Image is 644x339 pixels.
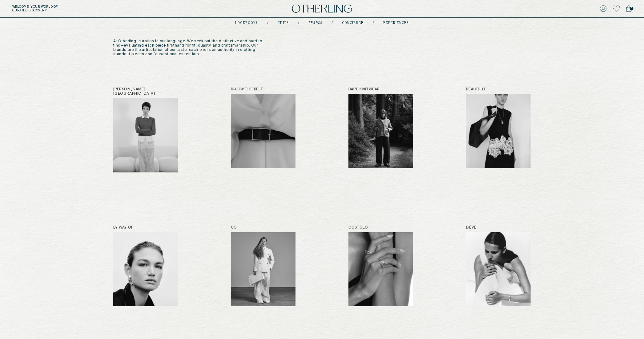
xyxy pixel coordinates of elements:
a: lookbooks [235,22,258,25]
a: experiences [383,22,409,25]
h2: B-low the Belt [231,87,296,92]
img: Alfie Paris [113,98,178,172]
a: Bare Knitwear [348,87,413,172]
div: / [267,21,268,26]
h2: Beaufille [466,87,531,92]
a: B-low the Belt [231,87,296,172]
h5: Welcome . Your world of curated discovery. [12,5,198,12]
h2: Co [231,225,296,230]
h2: By Way Of [113,225,178,230]
img: Costolo [348,232,413,306]
img: logo [292,5,352,13]
p: At Otherling, curation is our language. We seek out the distinctive and hard to find—evaluating e... [113,39,267,56]
a: Dévé [466,225,531,306]
a: Brands [308,22,322,25]
h2: Costolo [348,225,413,230]
a: Edits [278,22,289,25]
a: Co [231,225,296,306]
div: / [373,21,374,26]
img: Bare Knitwear [348,94,413,168]
img: By Way Of [113,232,178,306]
a: [PERSON_NAME][GEOGRAPHIC_DATA] [113,87,178,172]
a: 1 [626,4,632,13]
div: / [298,21,299,26]
span: 1 [630,7,634,10]
a: Costolo [348,225,413,306]
img: Beaufille [466,94,531,168]
h2: [PERSON_NAME][GEOGRAPHIC_DATA] [113,87,178,96]
h2: Bare Knitwear [348,87,413,92]
a: concierge [342,22,364,25]
a: Beaufille [466,87,531,172]
img: B-low the Belt [231,94,296,168]
img: Dévé [466,232,531,306]
img: Co [231,232,296,306]
a: By Way Of [113,225,178,306]
div: / [332,21,333,26]
h2: Dévé [466,225,531,230]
